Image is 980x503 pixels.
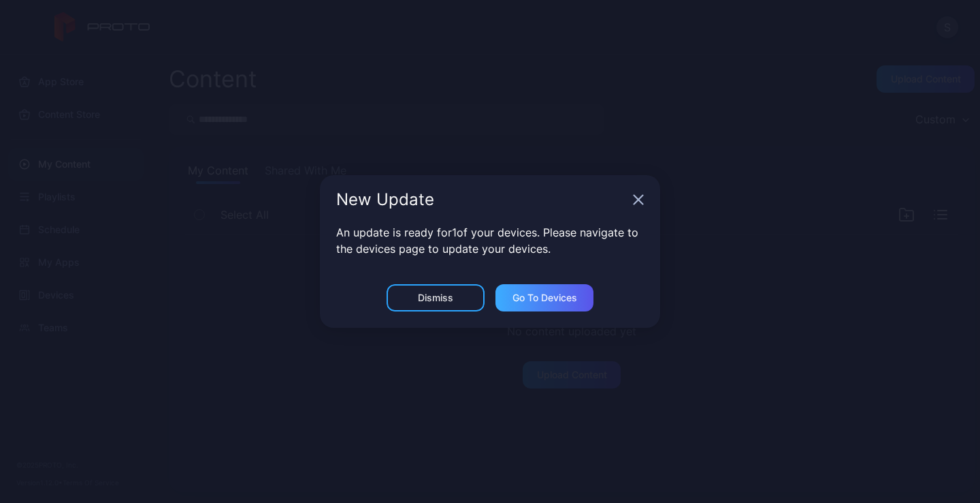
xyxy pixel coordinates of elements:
div: Go to devices [512,292,577,303]
p: An update is ready for 1 of your devices. Please navigate to the devices page to update your devi... [336,224,644,257]
button: Go to devices [495,284,593,311]
button: Dismiss [387,284,485,311]
div: New Update [336,192,627,208]
div: Dismiss [418,292,453,303]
